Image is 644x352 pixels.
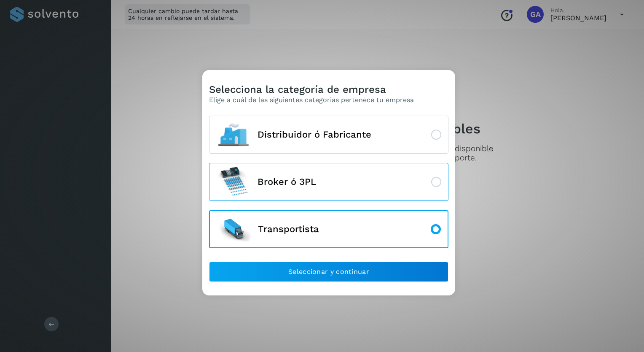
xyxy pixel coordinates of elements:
[209,262,448,282] button: Seleccionar y continuar
[209,210,448,248] button: Transportista
[209,96,414,104] p: Elige a cuál de las siguientes categorias pertenece tu empresa
[258,177,316,187] span: Broker ó 3PL
[258,130,371,140] span: Distribuidor ó Fabricante
[288,267,369,276] span: Seleccionar y continuar
[258,224,319,234] span: Transportista
[209,163,448,201] button: Broker ó 3PL
[209,84,414,96] h3: Selecciona la categoría de empresa
[209,116,448,154] button: Distribuidor ó Fabricante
